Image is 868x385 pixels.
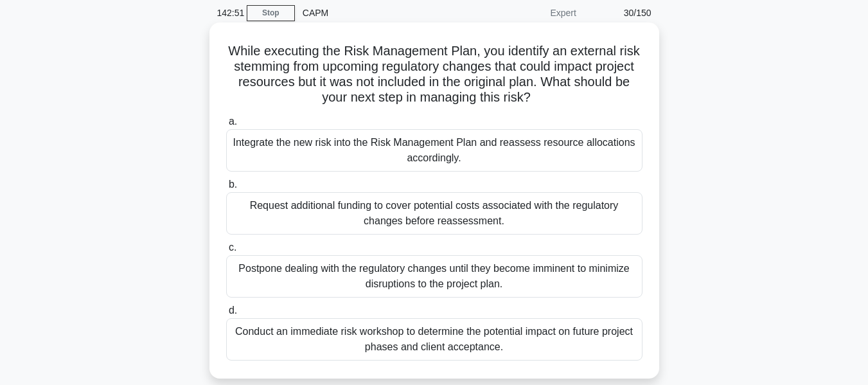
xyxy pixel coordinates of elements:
div: Postpone dealing with the regulatory changes until they become imminent to minimize disruptions t... [226,255,642,298]
div: Conduct an immediate risk workshop to determine the potential impact on future project phases and... [226,318,642,361]
span: c. [229,242,236,253]
a: Stop [247,5,295,21]
span: a. [229,116,237,127]
h5: While executing the Risk Management Plan, you identify an external risk stemming from upcoming re... [225,43,644,106]
div: Request additional funding to cover potential costs associated with the regulatory changes before... [226,192,642,235]
span: d. [229,305,237,316]
div: Integrate the new risk into the Risk Management Plan and reassess resource allocations accordingly. [226,129,642,172]
span: b. [229,179,237,190]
